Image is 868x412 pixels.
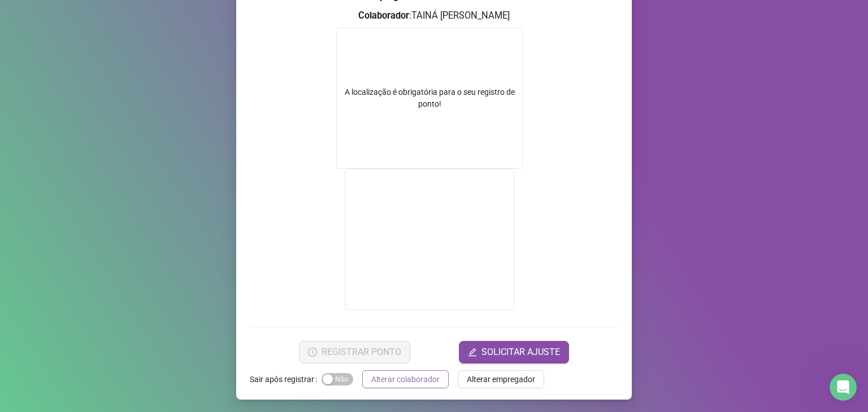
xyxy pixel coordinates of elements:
[250,8,618,23] h3: : TAINÁ [PERSON_NAME]
[358,10,409,21] strong: Colaborador
[458,370,544,388] button: Alterar empregador
[459,341,569,363] button: editSOLICITAR AJUSTE
[481,345,560,359] span: SOLICITAR AJUSTE
[371,373,440,385] span: Alterar colaborador
[362,370,449,388] button: Alterar colaborador
[468,348,477,357] span: edit
[299,341,410,363] button: REGISTRAR PONTO
[250,370,322,388] label: Sair após registrar
[337,86,522,110] div: A localização é obrigatória para o seu registro de ponto!
[467,373,535,385] span: Alterar empregador
[830,374,857,401] iframe: Intercom live chat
